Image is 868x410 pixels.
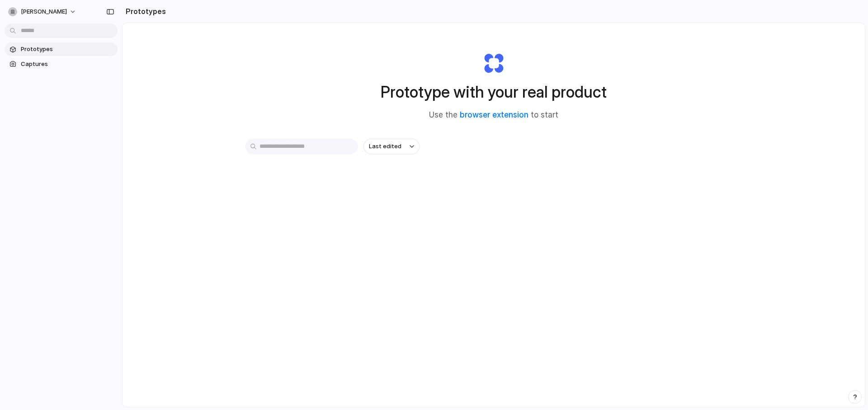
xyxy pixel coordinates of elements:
h1: Prototype with your real product [381,80,607,104]
button: [PERSON_NAME] [5,5,81,19]
span: [PERSON_NAME] [21,7,67,16]
span: Captures [21,60,114,69]
button: Last edited [363,139,420,154]
span: Prototypes [21,45,114,54]
span: Last edited [369,142,401,151]
span: Use the to start [429,109,558,121]
a: browser extension [460,110,528,119]
h2: Prototypes [122,6,166,17]
a: Captures [5,57,118,71]
a: Prototypes [5,42,118,56]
